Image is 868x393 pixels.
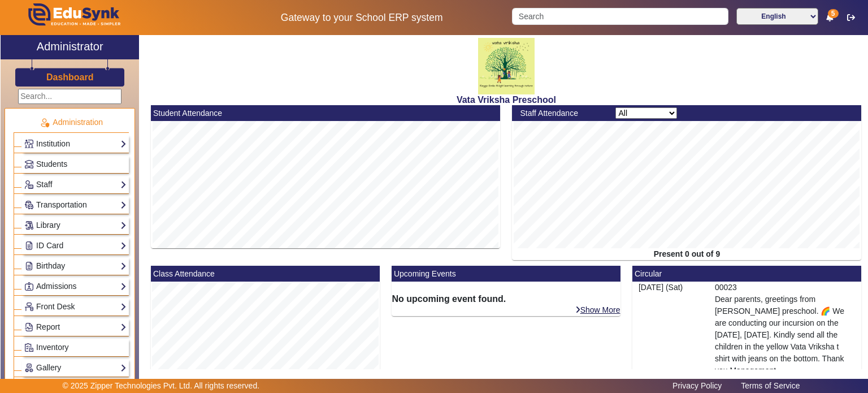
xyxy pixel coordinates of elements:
a: Dashboard [46,71,94,83]
p: Administration [14,116,129,128]
img: Administration.png [40,118,50,128]
div: Staff Attendance [514,107,610,119]
a: Privacy Policy [667,378,727,393]
div: Present 0 out of 9 [512,248,861,260]
div: [DATE] (Sat) [632,282,709,377]
img: Students.png [25,160,33,169]
mat-card-header: Student Attendance [151,105,500,121]
span: Students [36,159,67,169]
input: Search... [18,89,121,104]
span: Inventory [36,343,69,352]
h3: Dashboard [46,72,94,83]
p: Dear parents, greetings from [PERSON_NAME] preschool. 🌈 We are conducting our incursion on the [D... [715,293,856,377]
h6: No upcoming event found. [392,293,620,304]
a: Terms of Service [735,378,805,393]
div: 00023 [709,282,861,377]
h5: Gateway to your School ERP system [223,12,500,24]
input: Search [512,8,728,25]
span: 5 [828,9,839,18]
h2: Administrator [37,40,103,53]
a: Show More [575,305,621,315]
a: Administrator [1,35,139,59]
mat-card-header: Class Attendance [151,266,380,282]
mat-card-header: Circular [632,266,861,282]
mat-card-header: Upcoming Events [392,266,620,282]
img: 817d6453-c4a2-41f8-ac39-e8a470f27eea [478,38,535,94]
a: Inventory [24,341,127,354]
a: Students [24,158,127,171]
p: © 2025 Zipper Technologies Pvt. Ltd. All rights reserved. [63,380,260,392]
img: Inventory.png [25,343,33,352]
h2: Vata Vriksha Preschool [145,94,867,105]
